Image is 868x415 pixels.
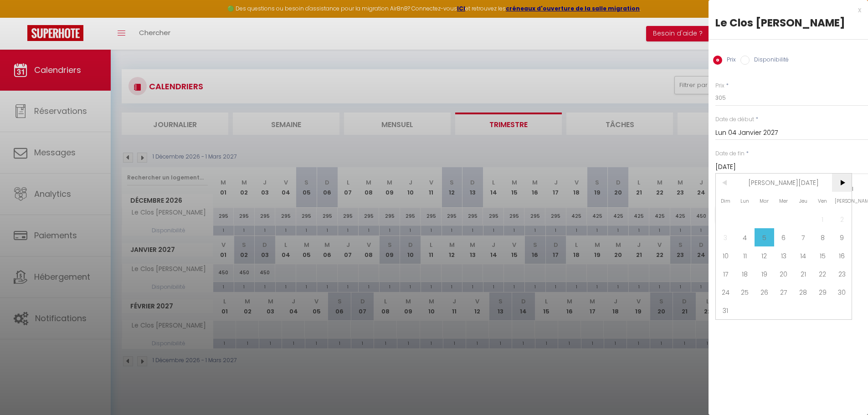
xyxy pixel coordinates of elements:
[813,192,832,210] span: Ven
[715,15,861,30] div: Le Clos [PERSON_NAME]
[813,246,832,265] span: 15
[716,228,735,246] span: 3
[774,192,794,210] span: Mer
[716,192,735,210] span: Dim
[774,246,794,265] span: 13
[715,149,745,158] label: Date de fin
[832,228,852,246] span: 9
[832,210,852,228] span: 2
[716,246,735,265] span: 10
[813,265,832,283] span: 22
[832,265,852,283] span: 23
[755,283,774,301] span: 26
[735,174,832,192] span: [PERSON_NAME][DATE]
[735,228,755,246] span: 4
[774,228,794,246] span: 6
[793,192,813,210] span: Jeu
[793,283,813,301] span: 28
[813,283,832,301] span: 29
[829,374,861,408] iframe: Chat
[755,228,774,246] span: 5
[793,265,813,283] span: 21
[735,265,755,283] span: 18
[735,246,755,265] span: 11
[716,301,735,319] span: 31
[774,265,794,283] span: 20
[832,192,852,210] span: [PERSON_NAME]
[716,265,735,283] span: 17
[716,174,735,192] span: <
[832,174,852,192] span: >
[832,246,852,265] span: 16
[716,283,735,301] span: 24
[813,210,832,228] span: 1
[755,265,774,283] span: 19
[813,228,832,246] span: 8
[7,4,35,31] button: Ouvrir le widget de chat LiveChat
[755,192,774,210] span: Mar
[735,283,755,301] span: 25
[715,115,754,124] label: Date de début
[715,82,724,90] label: Prix
[722,56,736,66] label: Prix
[832,283,852,301] span: 30
[735,192,755,210] span: Lun
[793,246,813,265] span: 14
[750,56,789,66] label: Disponibilité
[755,246,774,265] span: 12
[774,283,794,301] span: 27
[793,228,813,246] span: 7
[709,5,861,15] div: x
